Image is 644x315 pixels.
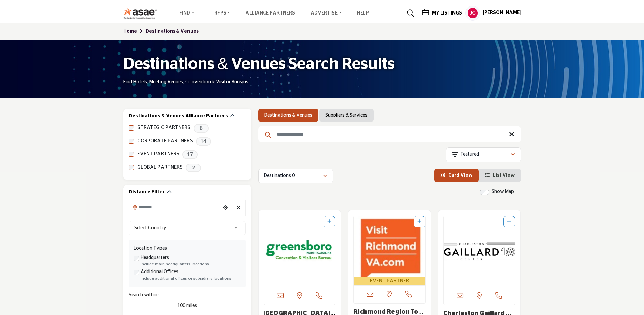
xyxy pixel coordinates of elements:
[129,152,134,157] input: EVENT PARTNERS checkbox
[507,219,511,224] a: Add To List
[129,189,165,196] h2: Distance Filter
[264,216,335,287] a: Open Listing in new tab
[461,151,479,158] p: Featured
[355,277,424,285] span: EVENT PARTNER
[258,169,333,183] button: Destinations 0
[141,268,178,276] label: Additional Offices
[327,219,331,224] a: Add To List
[325,112,368,119] a: Suppliers & Services
[123,8,161,19] img: Site Logo
[264,173,295,179] p: Destinations 0
[264,216,335,287] img: Greensboro Area CVB
[357,11,369,16] a: Help
[129,125,134,131] input: STRATEGIC PARTNERS checkbox
[186,164,201,172] span: 2
[134,245,241,252] div: Location Types
[440,173,473,178] a: View Card
[492,188,514,195] label: Show Map
[483,10,521,17] h5: [PERSON_NAME]
[141,276,241,282] div: Include additional offices or subsidiary locations
[129,165,134,170] input: GLOBAL PARTNERS checkbox
[129,113,228,120] h2: Destinations & Venues Alliance Partners
[123,29,146,34] a: Home
[479,169,521,182] li: List View
[417,219,421,224] a: Add To List
[129,201,220,214] input: Search Location
[129,292,246,299] div: Search within:
[137,124,191,132] label: STRATEGIC PARTNERS
[196,137,211,146] span: 14
[258,126,521,142] input: Search Keyword
[137,150,179,158] label: EVENT PARTNERS
[177,303,197,308] span: 100 miles
[493,173,515,178] span: List View
[354,216,425,286] a: Open Listing in new tab
[444,216,515,287] a: Open Listing in new tab
[444,216,515,287] img: Charleston Gaillard Center
[146,29,199,34] a: Destinations & Venues
[123,54,395,75] h1: Destinations & Venues Search Results
[234,201,244,216] div: Clear search location
[220,201,230,216] div: Choose your current location
[182,150,198,159] span: 17
[264,112,312,119] a: Destinations & Venues
[175,8,199,18] a: Find
[245,11,295,16] a: Alliance Partners
[465,6,480,21] button: Show hide supplier dropdown
[432,10,462,16] h5: My Listings
[141,261,241,267] div: Include main headquarters locations
[137,137,193,145] label: CORPORATE PARTNERS
[123,79,248,86] p: Find Hotels, Meeting Venues, Convention & Visitor Bureaus
[141,254,169,261] label: Headquarters
[137,164,183,171] label: GLOBAL PARTNERS
[134,224,231,232] span: Select Country
[194,124,209,133] span: 6
[129,139,134,144] input: CORPORATE PARTNERS checkbox
[448,173,473,178] span: Card View
[446,147,521,162] button: Featured
[354,216,425,277] img: Richmond Region Tourism
[401,8,418,19] a: Search
[306,8,346,18] a: Advertise
[422,9,462,17] div: My Listings
[434,169,479,182] li: Card View
[210,8,235,18] a: RFPs
[485,173,515,178] a: View List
